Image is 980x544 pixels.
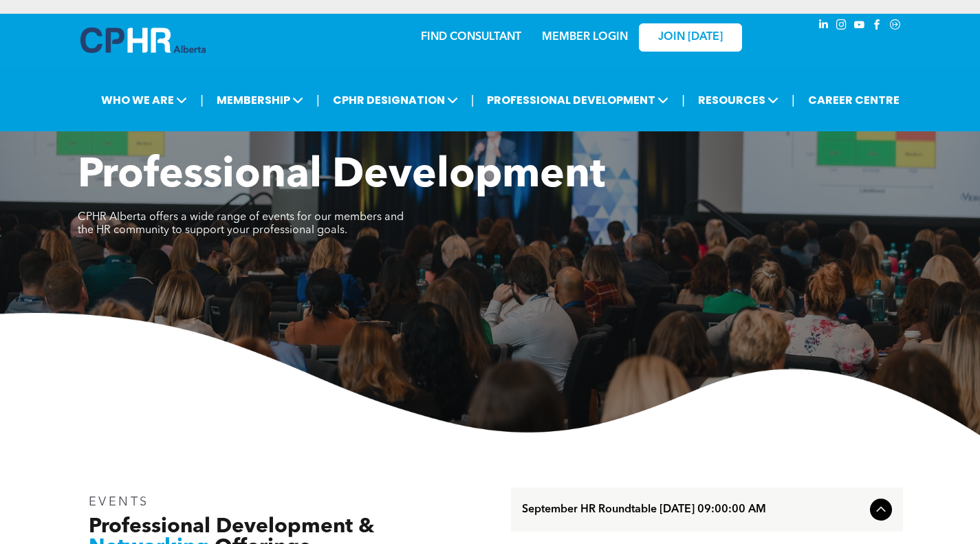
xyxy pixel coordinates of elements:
[816,17,831,36] a: linkedin
[213,87,307,113] span: MEMBERSHIP
[792,86,795,114] li: |
[694,87,783,113] span: RESOURCES
[200,86,204,114] li: |
[852,17,867,36] a: youtube
[89,496,150,508] span: EVENTS
[870,17,885,36] a: facebook
[89,516,374,537] span: Professional Development &
[639,23,742,52] a: JOIN [DATE]
[78,155,605,197] span: Professional Development
[78,212,404,236] span: CPHR Alberta offers a wide range of events for our members and the HR community to support your p...
[804,87,904,113] a: CAREER CENTRE
[888,17,903,36] a: Social network
[658,31,723,44] span: JOIN [DATE]
[834,17,849,36] a: instagram
[471,86,475,114] li: |
[421,32,521,43] a: FIND CONSULTANT
[522,503,864,516] span: September HR Roundtable [DATE] 09:00:00 AM
[542,32,628,43] a: MEMBER LOGIN
[682,86,685,114] li: |
[97,87,191,113] span: WHO WE ARE
[316,86,320,114] li: |
[483,87,673,113] span: PROFESSIONAL DEVELOPMENT
[80,28,206,53] img: A blue and white logo for cp alberta
[329,87,462,113] span: CPHR DESIGNATION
